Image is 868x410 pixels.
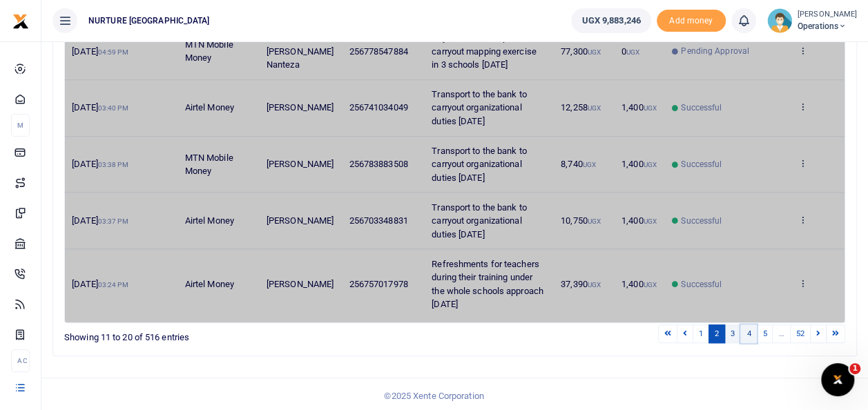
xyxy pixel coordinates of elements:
[11,349,30,372] li: Ac
[83,14,215,27] span: NURTURE [GEOGRAPHIC_DATA]
[581,14,640,28] span: UGX 9,883,246
[849,363,860,374] span: 1
[657,10,726,32] li: Toup your wallet
[756,324,773,343] a: 5
[767,8,792,33] img: profile-user
[767,8,857,33] a: profile-user [PERSON_NAME] Operations
[798,20,857,32] span: Operations
[12,15,29,26] a: logo-small logo-large logo-large
[724,324,741,343] a: 3
[798,9,857,21] small: [PERSON_NAME]
[821,363,854,396] iframe: Intercom live chat
[64,323,384,344] div: Showing 11 to 20 of 516 entries
[12,13,29,30] img: logo-small
[657,10,726,32] span: Add money
[693,324,709,343] a: 1
[11,114,30,137] li: M
[571,8,650,33] a: UGX 9,883,246
[790,324,811,343] a: 52
[740,324,757,343] a: 4
[708,324,725,343] a: 2
[657,14,726,25] a: Add money
[566,8,656,33] li: Wallet ballance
